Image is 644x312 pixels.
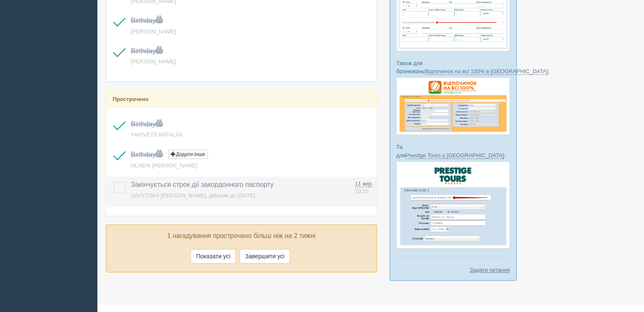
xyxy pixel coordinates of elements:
[396,77,510,135] img: otdihnavse100--%D1%84%D0%BE%D1%80%D0%BC%D0%B0-%D0%B1%D1%80%D0%BE%D0%BD%D0%B8%D1%80%D0%BE%D0%B2%D0...
[355,188,369,194] span: 10:15
[168,150,207,159] button: Додати інше
[131,162,197,169] a: HLYBIN [PERSON_NAME]
[425,68,548,75] a: Відпочинок на всі 100% в [GEOGRAPHIC_DATA]
[131,131,182,138] a: YAKIVETS NATALIIA
[131,28,176,35] a: [PERSON_NAME]
[355,180,373,196] a: 11 вер. 10:15
[131,17,163,24] a: Birthday
[355,181,373,187] span: 11 вер.
[240,249,290,263] button: Завершити усі
[191,249,236,263] button: Показати усі
[131,192,255,199] a: SAVYTSKA [PERSON_NAME], дійсний до [DATE]
[396,143,510,159] p: Та для :
[113,231,370,241] p: 1 нагадування прострочено більш ніж на 2 тижні
[470,266,510,274] a: Задати питання
[131,58,176,65] a: [PERSON_NAME]
[406,152,504,159] a: Prestige Tours у [GEOGRAPHIC_DATA]
[131,47,163,55] a: Birthday
[396,59,510,75] p: Також для бронювань :
[396,161,510,249] img: prestige-tours-booking-form-crm-for-travel-agents.png
[131,120,163,128] a: Birthday
[113,96,149,102] b: Прострочено
[131,151,163,158] a: Birthday
[131,181,274,188] a: Закінчується строк дії закордонного паспорту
